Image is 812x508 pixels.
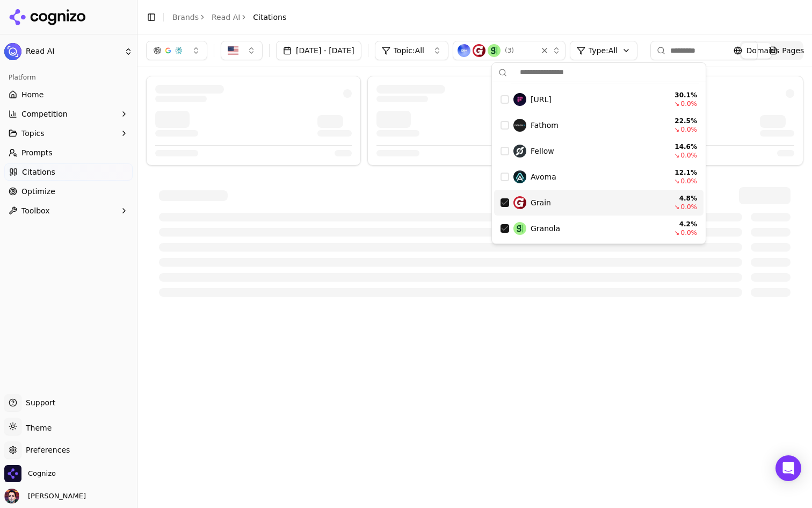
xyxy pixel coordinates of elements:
[513,119,526,132] img: Fathom
[665,168,697,177] div: 12.1 %
[253,12,286,23] span: Citations
[681,177,698,185] span: 0.0 %
[782,45,804,56] span: Pages
[513,222,526,235] img: Granola
[513,145,526,158] img: Fellow
[21,186,55,197] span: Optimize
[746,45,780,56] span: Domains
[513,93,526,106] img: Fireflies.ai
[505,46,514,55] span: ( 3 )
[228,45,238,56] img: US
[570,41,637,60] button: Type:All
[458,44,470,57] img: Otter.ai
[681,125,698,134] span: 0.0 %
[4,183,133,200] a: Optimize
[21,89,44,100] span: Home
[492,82,706,244] div: Suggestions
[4,489,19,504] img: Deniz Ozcan
[665,194,697,203] div: 4.8 %
[531,223,560,234] span: Granola
[681,99,698,108] span: 0.0 %
[21,109,68,119] span: Competition
[24,491,86,501] span: [PERSON_NAME]
[674,125,679,134] span: ↘
[21,128,45,139] span: Topics
[26,47,120,56] span: Read AI
[674,99,679,108] span: ↘
[21,445,70,455] span: Preferences
[665,142,697,151] div: 14.6 %
[674,177,679,185] span: ↘
[488,44,501,57] img: Granola
[531,197,551,208] span: Grain
[21,397,55,408] span: Support
[21,147,53,158] span: Prompts
[4,43,21,60] img: Read AI
[4,69,133,86] div: Platform
[513,196,526,209] img: Grain
[4,86,133,103] a: Home
[4,465,56,482] button: Open organization switcher
[531,120,559,131] span: Fathom
[21,205,50,216] span: Toolbox
[4,105,133,123] button: Competition
[4,465,21,482] img: Cognizo
[681,228,698,237] span: 0.0 %
[775,455,801,481] div: Open Intercom Messenger
[681,203,698,211] span: 0.0 %
[513,170,526,183] img: Avoma
[28,469,56,478] span: Cognizo
[276,41,361,60] button: [DATE] - [DATE]
[4,489,86,504] button: Open user button
[531,146,554,156] span: Fellow
[665,117,697,125] div: 22.5 %
[589,45,618,56] span: Type: All
[674,203,679,211] span: ↘
[681,151,698,160] span: 0.0 %
[394,45,424,56] span: Topic: All
[4,163,133,181] a: Citations
[674,228,679,237] span: ↘
[674,151,679,160] span: ↘
[4,125,133,142] button: Topics
[172,12,286,23] nav: breadcrumb
[172,13,199,22] a: Brands
[22,167,55,177] span: Citations
[4,144,133,161] a: Prompts
[665,220,697,228] div: 4.2 %
[531,171,556,182] span: Avoma
[665,91,697,99] div: 30.1 %
[531,94,552,105] span: [URL]
[21,424,52,432] span: Theme
[212,12,240,23] a: Read AI
[473,44,485,57] img: Grain
[4,202,133,219] button: Toolbox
